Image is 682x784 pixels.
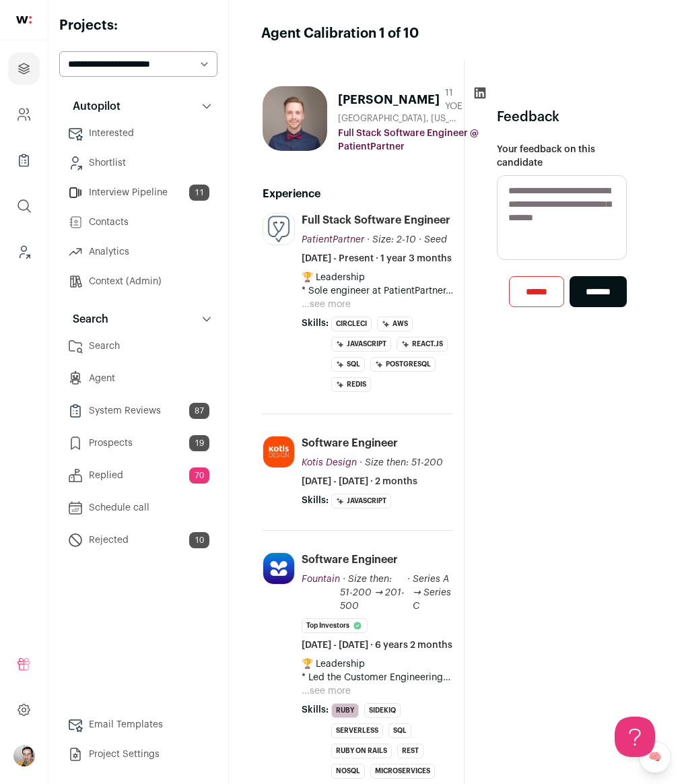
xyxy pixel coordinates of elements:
[59,741,217,768] a: Project Settings
[413,575,451,611] span: Series A → Series C
[13,745,35,766] button: Open dropdown
[497,108,559,127] p: Feedback
[59,238,217,265] a: Analytics
[59,462,217,489] a: Replied70
[331,317,372,331] li: CircleCI
[302,458,357,467] span: Kotis Design
[59,527,217,554] a: Rejected10
[263,436,294,467] img: 747cf1f4687b6bad6b1e17e47b12f5a91829b3bc55aed7275c2bcbd6f302c4c7.jpg
[302,618,368,633] li: Top Investors
[302,252,452,265] span: [DATE] - Present · 1 year 3 months
[59,179,217,206] a: Interview Pipeline11
[331,764,365,779] li: NoSQL
[59,268,217,295] a: Context (Admin)
[331,494,391,509] li: JavaScript
[59,711,217,738] a: Email Templates
[331,703,359,718] li: Ruby
[263,553,294,584] img: db15234b0ffb009a73ec578d082e5c8fdc6f7028a47be380274b72544e4e185a.png
[407,573,410,613] span: ·
[189,435,209,451] span: 19
[338,127,492,154] div: Full Stack Software Engineer @ PatientPartner
[302,475,417,488] span: [DATE] - [DATE] · 2 months
[59,16,217,35] h2: Projects:
[302,684,351,698] button: ...see more
[302,317,329,330] span: Skills:
[59,397,217,424] a: System Reviews87
[615,717,655,757] iframe: Help Scout Beacon - Open
[16,16,32,24] img: wellfound-shorthand-0d5821cbd27db2630d0214b213865d53afaa358527fdda9d0ea32b1df1b89c2c.svg
[377,317,413,331] li: AWS
[59,209,217,236] a: Contacts
[331,744,392,758] li: Ruby on Rails
[340,575,405,611] span: · Size then: 51-200 → 201-500
[370,357,436,372] li: PostgreSQL
[497,143,627,170] label: Your feedback on this candidate
[397,744,423,758] li: REST
[59,494,217,521] a: Schedule call
[370,764,435,779] li: Microservices
[65,98,121,115] p: Autopilot
[59,365,217,392] a: Agent
[261,24,419,43] h1: Agent Calibration 1 of 10
[302,284,453,298] p: * Sole engineer at PatientPartner, driving end-to-end engineering decisions—from architecture and...
[189,532,209,548] span: 10
[8,144,40,176] a: Company Lists
[397,337,448,352] li: React.js
[189,403,209,419] span: 87
[367,235,416,244] span: · Size: 2-10
[302,436,398,451] div: Software Engineer
[189,185,209,201] span: 11
[302,298,351,311] button: ...see more
[302,575,340,584] span: Fountain
[331,357,365,372] li: SQL
[8,236,40,268] a: Leads (Backoffice)
[302,639,452,652] span: [DATE] - [DATE] · 6 years 2 months
[59,120,217,147] a: Interested
[302,703,329,717] span: Skills:
[331,723,383,738] li: Serverless
[419,233,421,247] span: ·
[13,745,35,766] img: 144000-medium_jpg
[189,467,209,484] span: 70
[302,494,329,507] span: Skills:
[8,98,40,131] a: Company and ATS Settings
[302,657,453,671] p: 🏆 Leadership
[331,377,371,392] li: Redis
[59,430,217,457] a: Prospects19
[360,458,443,467] span: · Size then: 51-200
[302,271,453,284] p: 🏆 Leadership
[59,333,217,360] a: Search
[338,90,440,109] h1: [PERSON_NAME]
[59,93,217,120] button: Autopilot
[59,306,217,333] button: Search
[331,337,391,352] li: JavaScript
[302,213,450,228] div: Full Stack Software Engineer
[302,671,453,684] p: * Led the Customer Engineering team to deliver custom, high-impact features for enterprise client...
[364,703,401,718] li: Sidekiq
[263,214,294,244] img: 01d626c8b11ab7a5292048bd3c4c39e9fe50c9ee035fadc9eb69346519b612af.jpg
[302,552,398,567] div: Software Engineer
[639,741,671,773] a: 🧠
[65,311,108,327] p: Search
[302,235,364,244] span: PatientPartner
[8,53,40,85] a: Projects
[59,150,217,176] a: Shortlist
[388,723,411,738] li: SQL
[445,86,463,113] div: 11 YOE
[263,186,453,202] h2: Experience
[263,86,327,151] img: 42bcb1fae80d95943a12b9ffa6fe91109d02a617cdaa82090cebf9d0911431b2.jpg
[424,235,447,244] span: Seed
[338,113,459,124] span: [GEOGRAPHIC_DATA], [US_STATE], [GEOGRAPHIC_DATA]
